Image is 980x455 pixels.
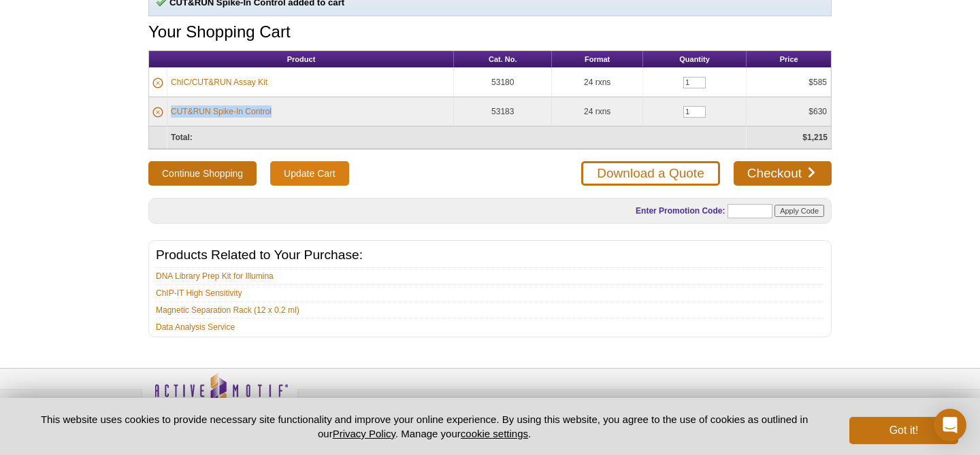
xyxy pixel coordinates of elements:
button: cookie settings [461,428,528,439]
button: Continue Shopping [148,161,257,186]
a: DNA Library Prep Kit for Illumina [156,270,274,282]
label: Enter Promotion Code: [634,206,725,216]
input: Apply Code [774,205,824,217]
a: ChIC/CUT&RUN Assay Kit [171,76,267,88]
div: Open Intercom Messenger [934,409,966,441]
a: Download a Quote [581,161,719,186]
span: Cat. No. [489,55,517,63]
td: 53180 [454,68,552,97]
span: Quantity [679,55,710,63]
span: Format [585,55,610,63]
span: Price [780,55,798,63]
a: CUT&RUN Spike-In Control [171,105,272,118]
input: Update Cart [270,161,348,186]
td: $630 [747,97,831,127]
img: Active Motif, [142,369,298,424]
p: This website uses cookies to provide necessary site functionality and improve your online experie... [22,412,827,441]
h1: Your Shopping Cart [148,23,832,43]
span: Product [287,55,316,63]
a: Magnetic Separation Rack (12 x 0.2 ml) [156,304,299,316]
h2: Products Related to Your Purchase: [156,249,824,261]
td: 24 rxns [552,68,642,97]
td: 53183 [454,97,552,127]
td: $585 [747,68,831,97]
button: Got it! [849,417,958,444]
table: Click to Verify - This site chose Symantec SSL for secure e-commerce and confidential communicati... [686,392,788,422]
a: Checkout [734,161,832,186]
strong: Total: [171,133,193,142]
td: 24 rxns [552,97,642,127]
strong: $1,215 [802,133,828,142]
a: Data Analysis Service [156,321,235,333]
a: ChIP-IT High Sensitivity [156,287,242,299]
a: Privacy Policy [333,428,395,439]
